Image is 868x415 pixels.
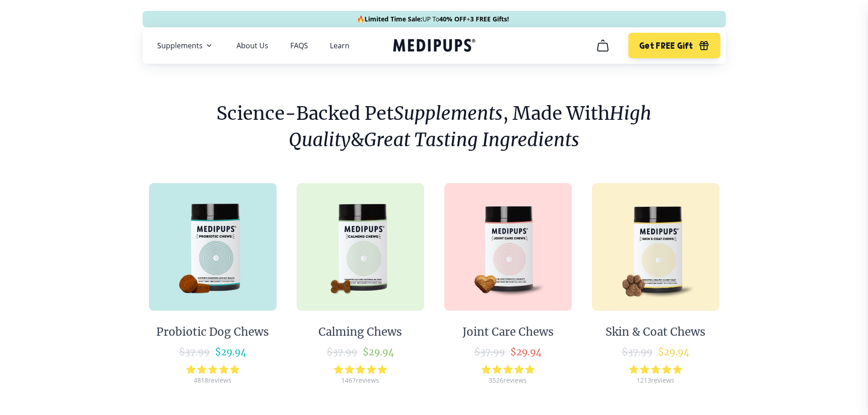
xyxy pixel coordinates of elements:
[157,41,203,50] span: Supplements
[194,376,231,384] div: 4818 reviews
[318,325,402,339] div: Calming Chews
[592,35,614,56] button: cart
[143,175,282,384] a: Probiotic Dog Chews - MedipupsProbiotic Dog Chews$37.99$29.944818reviews
[622,346,652,358] span: $ 37.99
[327,346,357,358] span: $ 37.99
[156,325,269,339] div: Probiotic Dog Chews
[489,376,527,384] div: 3526 reviews
[168,100,700,153] h1: Science-Backed Pet , Made With &
[592,183,719,311] img: Skin & Coat Chews - Medipups
[364,128,579,151] i: Great Tasting Ingredients
[462,325,554,339] div: Joint Care Chews
[639,41,693,51] span: Get FREE Gift
[363,346,394,358] span: $ 29.94
[628,33,720,58] button: Get FREE Gift
[157,40,215,51] button: Supplements
[297,183,424,311] img: Calming Chews - Medipups
[394,102,503,125] i: Supplements
[474,346,505,358] span: $ 37.99
[215,346,247,358] span: $ 29.94
[586,175,725,384] a: Skin & Coat Chews - MedipupsSkin & Coat Chews$37.99$29.941213reviews
[341,376,379,384] div: 1467 reviews
[179,346,210,358] span: $ 37.99
[637,376,674,384] div: 1213 reviews
[393,37,475,56] a: Medipups
[236,41,268,50] a: About Us
[291,175,430,384] a: Calming Chews - MedipupsCalming Chews$37.99$29.941467reviews
[149,183,277,311] img: Probiotic Dog Chews - Medipups
[606,325,705,339] div: Skin & Coat Chews
[444,183,572,311] img: Joint Care Chews - Medipups
[330,41,349,50] a: Learn
[290,41,308,50] a: FAQS
[510,346,542,358] span: $ 29.94
[438,175,578,384] a: Joint Care Chews - MedipupsJoint Care Chews$37.99$29.943526reviews
[658,346,689,358] span: $ 29.94
[357,15,509,24] span: 🔥 UP To +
